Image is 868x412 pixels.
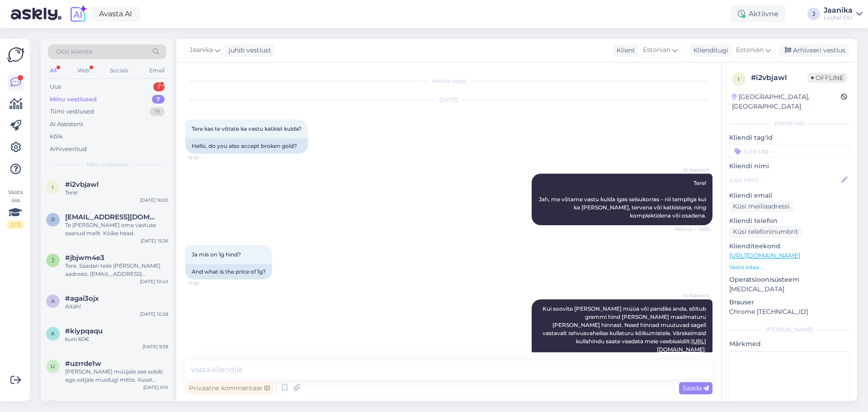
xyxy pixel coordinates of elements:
[732,92,841,111] div: [GEOGRAPHIC_DATA], [GEOGRAPHIC_DATA]
[50,120,83,129] div: AI Assistent
[7,188,24,229] div: Vaata siia
[729,326,850,334] div: [PERSON_NAME]
[141,237,168,244] div: [DATE] 15:26
[51,298,55,304] span: a
[188,280,222,287] span: 15:55
[65,335,168,343] div: kuni 60€
[7,46,24,63] img: Askly Logo
[65,294,99,303] span: #agai3ojx
[150,107,165,116] div: 19
[729,339,850,349] p: Märkmed
[729,226,802,238] div: Küsi telefoninumbrit
[65,400,159,408] span: talvitein@gmail.com
[729,284,850,294] p: [MEDICAL_DATA]
[108,65,130,76] div: Socials
[751,72,807,83] div: # i2vbjawl
[140,278,168,285] div: [DATE] 10:43
[643,45,670,55] span: Estonian
[675,226,710,232] span: Nähtud ✓ 15:55
[824,7,853,14] div: Jaanika
[731,6,786,22] div: Aktiivne
[542,305,708,353] span: Kui soovite [PERSON_NAME] müüa või pandiks anda, sõltub grammi hind [PERSON_NAME] maailmaturu [PE...
[50,95,97,104] div: Minu vestlused
[143,384,168,391] div: [DATE] 9:15
[152,95,165,104] div: 7
[192,251,241,258] span: Ja mis on 1g hind?
[52,184,54,190] span: i
[65,180,99,189] span: #i2vbjawl
[65,221,168,237] div: Te [PERSON_NAME] oma vastuse saanud meilt. Kõike head.
[729,161,850,171] p: Kliendi nimi
[729,307,850,317] p: Chrome [TECHNICAL_ID]
[690,46,728,55] div: Klienditugi
[185,382,274,394] div: Privaatne kommentaar
[147,65,166,76] div: Email
[51,330,55,337] span: k
[65,213,159,221] span: raimivarik@gmail.com
[65,303,168,311] div: Aitäh!
[185,96,712,104] div: [DATE]
[730,175,840,185] input: Lisa nimi
[65,254,104,262] span: #jbjwm4e3
[676,166,710,173] span: AI Assistent
[56,47,92,57] span: Otsi kliente
[48,65,58,76] div: All
[683,384,709,392] span: Saada
[736,45,764,55] span: Estonian
[65,327,103,335] span: #kiypqaqu
[65,368,168,384] div: [PERSON_NAME] müüjale see sobib aga ostjale muidugi mitte. Ilusat päeva!
[51,363,55,369] span: u
[729,298,850,307] p: Brauser
[225,46,271,55] div: juhib vestlust
[613,46,635,55] div: Klient
[69,5,88,24] img: explore-ai
[140,311,168,317] div: [DATE] 10:28
[185,138,308,154] div: Hello, do you also accept broken gold?
[824,7,863,21] a: JaanikaLuutar OÜ
[87,161,127,169] span: Minu vestlused
[807,8,820,20] div: J
[65,360,101,368] span: #uzrrde1w
[824,14,853,21] div: Luutar OÜ
[738,76,740,82] span: i
[50,145,87,154] div: Arhiveeritud
[729,191,850,200] p: Kliendi email
[779,44,849,57] div: Arhiveeri vestlus
[189,45,213,55] span: Jaanika
[75,65,91,76] div: Web
[65,189,168,197] div: Tere!
[51,216,55,223] span: r
[729,275,850,284] p: Operatsioonisüsteem
[153,82,165,91] div: 1
[188,154,222,161] span: 15:55
[52,257,54,264] span: j
[50,82,61,91] div: Uus
[539,180,708,219] span: Tere! Jah, me võtame vastu kulda igas seisukorras – nii templiga kui ka [PERSON_NAME], tervena võ...
[185,264,272,279] div: And what is the price of 1g?
[729,144,850,158] input: Lisa tag
[192,125,302,132] span: Tere kas te võtate ka vastu katkist kulda?
[142,343,168,350] div: [DATE] 9:38
[676,292,710,299] span: AI Assistent
[140,197,168,204] div: [DATE] 16:05
[91,6,140,22] a: Avasta AI
[729,216,850,226] p: Kliendi telefon
[729,263,850,271] p: Vaata edasi ...
[729,242,850,251] p: Klienditeekond
[50,132,63,141] div: Kõik
[807,73,847,83] span: Offline
[50,107,94,116] div: Tiimi vestlused
[729,133,850,142] p: Kliendi tag'id
[729,119,850,128] div: Kliendi info
[729,200,793,213] div: Küsi meiliaadressi
[185,77,712,85] div: Vestlus algas
[729,251,800,260] a: [URL][DOMAIN_NAME]
[65,262,168,278] div: Tere. Saadan teile [PERSON_NAME] aadressi. [EMAIL_ADDRESS][DOMAIN_NAME] tagasisidet ootama jäädes
[7,221,24,229] div: 2 / 3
